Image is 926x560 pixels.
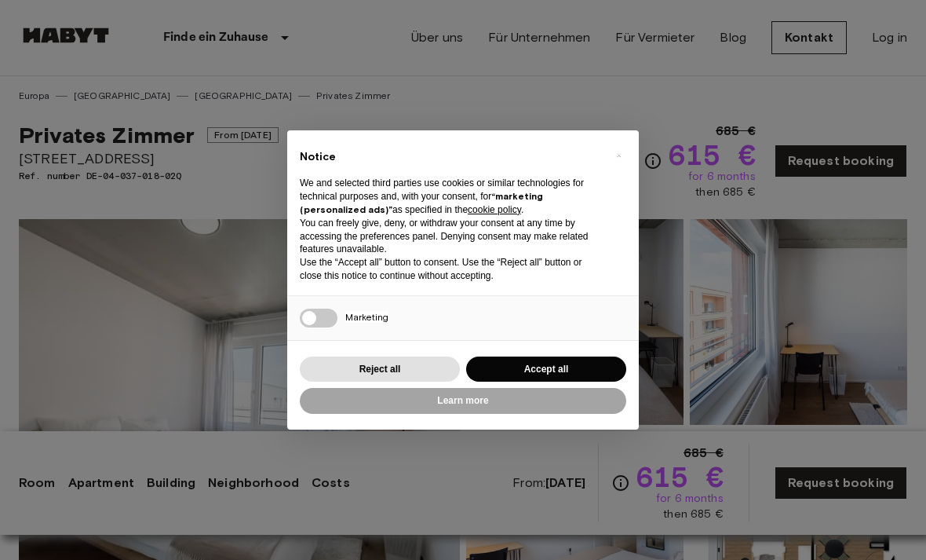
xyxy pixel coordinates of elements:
h2: Notice [300,149,601,165]
p: Use the “Accept all” button to consent. Use the “Reject all” button or close this notice to conti... [300,256,601,283]
span: × [616,146,622,165]
button: Reject all [300,357,460,382]
p: We and selected third parties use cookies or similar technologies for technical purposes and, wit... [300,177,601,216]
span: Marketing [345,311,388,323]
p: You can freely give, deny, or withdraw your consent at any time by accessing the preferences pane... [300,217,601,256]
strong: “marketing (personalized ads)” [300,190,543,215]
button: Accept all [466,357,626,382]
a: cookie policy [468,204,521,215]
button: Close this notice [606,143,631,168]
button: Learn more [300,388,626,414]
